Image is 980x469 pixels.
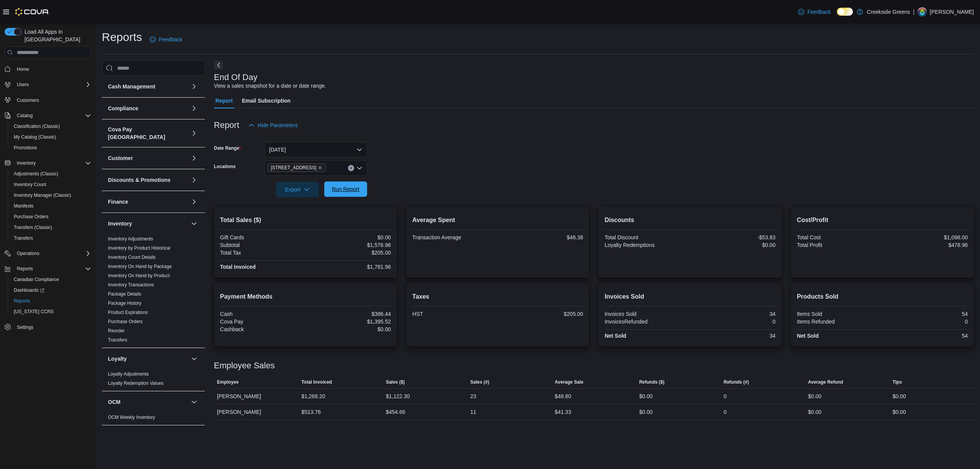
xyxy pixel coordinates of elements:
div: 34 [692,311,776,317]
span: Promotions [11,143,91,152]
div: $41.33 [555,407,571,417]
h3: Finance [108,198,128,206]
div: Total Discount [604,234,688,240]
div: View a sales snapshot for a date or date range. [214,82,326,90]
div: $1,781.96 [307,264,391,270]
p: [PERSON_NAME] [930,7,974,16]
span: Catalog [17,113,33,119]
div: 23 [470,392,477,401]
span: Sales (#) [470,379,489,385]
span: Operations [14,249,91,258]
button: Cash Management [108,83,188,90]
span: Classification (Classic) [11,122,91,131]
p: Creekside Greens [867,7,910,16]
button: OCM [108,398,188,406]
a: Package Details [108,291,141,297]
div: $205.00 [307,250,391,256]
a: Transfers [108,337,127,343]
span: Dashboards [11,286,91,295]
label: Locations [214,163,236,170]
h3: Employee Sales [214,361,275,370]
button: Manifests [8,201,94,211]
a: Inventory by Product Historical [108,245,170,251]
span: Refunds (#) [724,379,749,385]
span: Inventory [14,159,91,168]
span: Users [17,82,29,88]
div: Items Refunded [797,319,881,325]
div: Subtotal [220,242,304,248]
span: Feedback [159,36,182,43]
a: Transfers [11,234,36,243]
a: Inventory On Hand by Product [108,273,170,278]
span: Reorder [108,328,124,334]
span: Settings [14,322,91,332]
button: Operations [2,248,94,259]
span: Dashboards [14,287,44,293]
span: Hide Parameters [258,121,298,129]
span: Refunds ($) [639,379,665,385]
div: $478.96 [884,242,968,248]
span: My Catalog (Classic) [11,132,91,142]
span: Purchase Orders [14,214,49,220]
span: [US_STATE] CCRS [14,309,54,315]
span: Loyalty Adjustments [108,371,149,377]
div: $205.00 [499,311,583,317]
a: Purchase Orders [108,319,143,324]
div: $0.00 [307,326,391,332]
div: OCM [102,413,205,425]
button: Next [214,60,223,70]
div: Inventory [102,234,205,348]
button: Export [276,182,319,197]
strong: Net Sold [604,333,626,339]
h3: OCM [108,398,121,406]
div: [PERSON_NAME] [214,404,299,420]
span: Canadian Compliance [11,275,91,284]
a: Loyalty Redemption Values [108,381,163,386]
span: Report [216,93,233,108]
a: Feedback [147,32,185,47]
button: Hide Parameters [245,118,301,133]
button: Reports [14,264,36,273]
a: Dashboards [8,285,94,296]
h3: End Of Day [214,73,258,82]
span: Reports [17,266,33,272]
span: Package History [108,300,141,306]
div: Cash [220,311,304,317]
span: Inventory Count [14,181,46,188]
span: Classification (Classic) [14,123,60,129]
div: 11 [470,407,477,417]
img: Cova [15,8,49,16]
span: Canadian Compliance [14,276,59,283]
span: Settings [17,324,33,330]
div: $0.00 [892,392,906,401]
span: Transfers [11,234,91,243]
button: Inventory [108,220,188,227]
button: Customer [108,154,188,162]
span: Manifests [11,201,91,211]
button: Discounts & Promotions [189,175,199,185]
span: Feedback [807,8,831,16]
div: $513.76 [301,407,321,417]
a: Product Expirations [108,310,148,315]
h2: Average Spent [412,216,583,225]
button: Reports [8,296,94,306]
span: Inventory On Hand by Package [108,263,172,270]
span: Employee [217,379,239,385]
button: Settings [2,322,94,333]
input: Dark Mode [837,8,853,16]
a: Classification (Classic) [11,122,63,131]
button: Run Report [324,181,367,197]
a: Settings [14,323,36,332]
h2: Payment Methods [220,292,391,301]
a: Customers [14,96,42,105]
span: Customers [14,95,91,105]
div: -$53.83 [692,234,776,240]
a: Home [14,65,32,74]
span: Catalog [14,111,91,120]
span: Product Expirations [108,309,148,315]
div: HST [412,311,496,317]
h3: Loyalty [108,355,127,363]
